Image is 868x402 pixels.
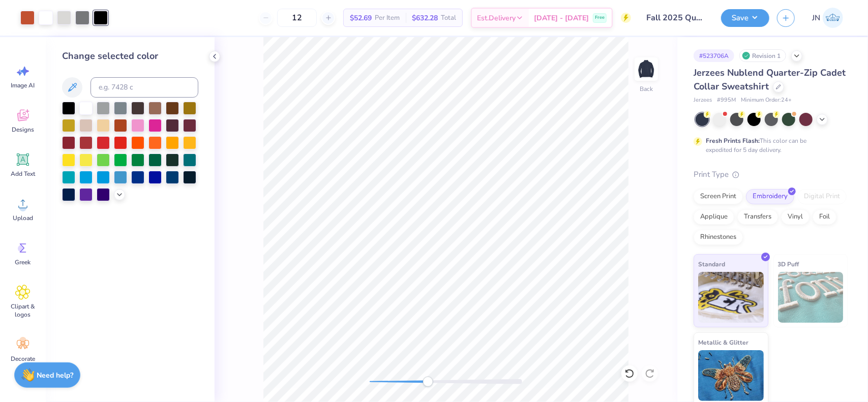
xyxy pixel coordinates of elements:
[812,12,820,24] span: JN
[721,9,769,27] button: Save
[423,377,433,387] div: Accessibility label
[781,209,810,225] div: Vinyl
[13,214,33,222] span: Upload
[698,350,764,401] img: Metallic & Glitter
[11,355,35,363] span: Decorate
[412,13,438,23] span: $632.28
[639,8,713,28] input: Untitled Design
[91,77,198,98] input: e.g. 7428 c
[6,302,40,319] span: Clipart & logos
[739,49,786,62] div: Revision 1
[640,84,653,94] div: Back
[350,13,372,23] span: $52.69
[375,13,400,23] span: Per Item
[807,8,848,28] a: JN
[534,13,589,23] span: [DATE] - [DATE]
[277,9,317,27] input: – –
[698,337,749,348] span: Metallic & Glitter
[778,272,844,323] img: 3D Puff
[717,96,736,105] span: # 995M
[62,49,198,63] div: Change selected color
[823,8,843,28] img: Jacky Noya
[694,49,734,62] div: # 523706A
[746,189,794,204] div: Embroidery
[694,169,848,180] div: Print Type
[797,189,847,204] div: Digital Print
[441,13,456,23] span: Total
[477,13,516,23] span: Est. Delivery
[698,272,764,323] img: Standard
[694,230,743,245] div: Rhinestones
[813,209,836,225] div: Foil
[15,258,31,266] span: Greek
[741,96,792,105] span: Minimum Order: 24 +
[12,126,34,134] span: Designs
[636,59,656,79] img: Back
[694,209,734,225] div: Applique
[694,189,743,204] div: Screen Print
[706,136,831,154] div: This color can be expedited for 5 day delivery.
[737,209,778,225] div: Transfers
[11,170,35,178] span: Add Text
[706,137,760,145] strong: Fresh Prints Flash:
[37,370,74,380] strong: Need help?
[694,67,846,92] span: Jerzees Nublend Quarter-Zip Cadet Collar Sweatshirt
[694,96,712,105] span: Jerzees
[11,81,35,89] span: Image AI
[595,14,605,21] span: Free
[778,259,799,269] span: 3D Puff
[698,259,725,269] span: Standard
